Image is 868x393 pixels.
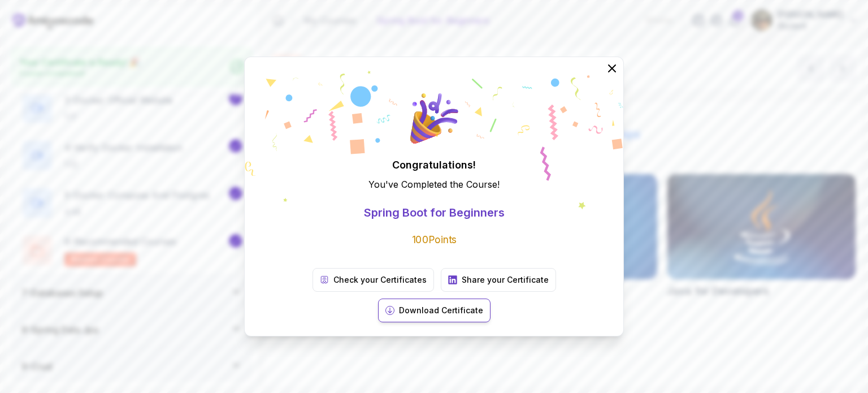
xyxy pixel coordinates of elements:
button: Download Certificate [378,299,491,322]
a: Check your Certificates [313,268,434,292]
p: Check your Certificates [333,274,427,286]
p: Share your Certificate [462,274,549,286]
p: 100 Points [412,233,457,247]
p: Spring Boot for Beginners [364,205,505,221]
a: Share your Certificate [441,268,556,292]
p: Download Certificate [399,305,483,316]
